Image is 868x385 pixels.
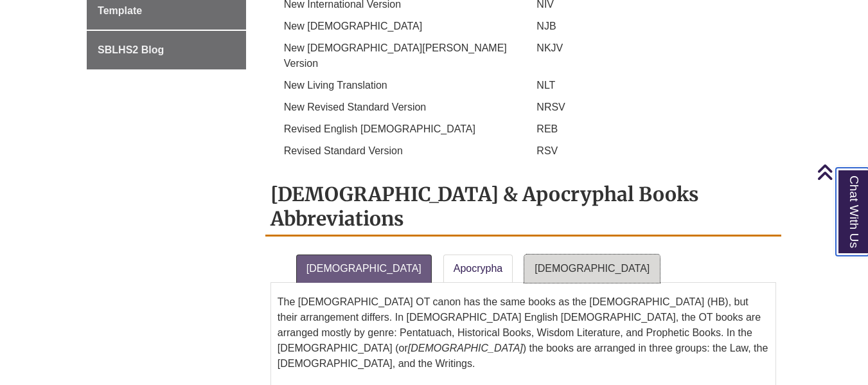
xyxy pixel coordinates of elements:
[526,100,773,115] p: NRSV
[296,255,432,283] a: [DEMOGRAPHIC_DATA]
[274,78,520,93] p: New Living Translation
[274,100,520,115] p: New Revised Standard Version
[524,255,660,283] a: [DEMOGRAPHIC_DATA]
[526,143,773,159] p: RSV
[526,19,773,34] p: NJB
[443,255,513,283] a: Apocrypha
[274,143,520,159] p: Revised Standard Version
[98,44,164,55] span: SBLHS2 Blog
[817,163,865,181] a: Back to Top
[408,343,523,354] em: [DEMOGRAPHIC_DATA]
[274,19,520,34] p: New [DEMOGRAPHIC_DATA]
[526,78,773,93] p: NLT
[274,121,520,137] p: Revised English [DEMOGRAPHIC_DATA]
[526,40,773,56] p: NKJV
[265,178,781,237] h2: [DEMOGRAPHIC_DATA] & Apocryphal Books Abbreviations
[274,40,520,71] p: New [DEMOGRAPHIC_DATA][PERSON_NAME] Version
[526,121,773,137] p: REB
[278,289,769,377] p: The [DEMOGRAPHIC_DATA] OT canon has the same books as the [DEMOGRAPHIC_DATA] (HB), but their arra...
[87,31,246,69] a: SBLHS2 Blog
